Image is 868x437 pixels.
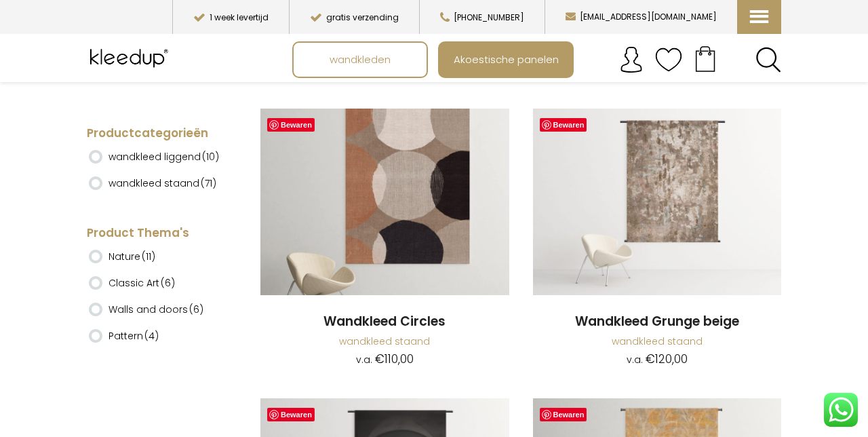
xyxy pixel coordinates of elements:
[540,118,587,132] a: Bewaren
[260,313,509,331] a: Wandkleed Circles
[108,172,216,195] label: wandkleed staand
[618,46,645,73] img: account.svg
[375,351,414,367] bdi: 110,00
[142,250,155,263] span: (11)
[108,298,203,321] label: Walls and doors
[540,408,587,421] a: Bewaren
[356,353,372,366] span: v.a.
[108,324,159,347] label: Pattern
[439,43,572,77] a: Akoestische panelen
[108,271,175,294] label: Classic Art
[655,46,682,73] img: verlanglijstje.svg
[108,145,219,168] label: wandkleed liggend
[202,150,219,164] span: (10)
[144,329,159,343] span: (4)
[292,41,791,78] nav: Main menu
[646,351,655,367] span: €
[533,313,782,331] a: Wandkleed Grunge beige
[339,335,430,348] a: wandkleed staand
[201,176,216,190] span: (71)
[267,118,315,132] a: Bewaren
[161,276,175,290] span: (6)
[87,41,174,75] img: Kleedup
[294,43,427,77] a: wandkleden
[322,46,398,72] span: wandkleden
[446,46,566,72] span: Akoestische panelen
[755,47,781,73] a: Search
[375,351,384,367] span: €
[612,335,703,348] a: wandkleed staand
[87,126,226,142] h4: Productcategorieën
[682,41,728,75] a: Your cart
[267,408,315,421] a: Bewaren
[87,225,226,242] h4: Product Thema's
[189,303,203,316] span: (6)
[646,351,688,367] bdi: 120,00
[108,245,155,268] label: Nature
[260,109,509,295] img: Wandkleed Circles
[533,109,782,295] img: Wandkleed Grunge Beige
[260,109,509,297] a: Wandkleed Circles
[627,353,643,366] span: v.a.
